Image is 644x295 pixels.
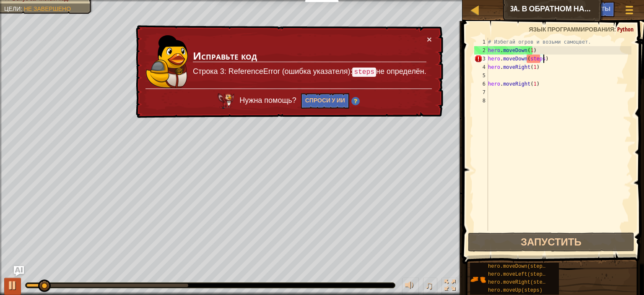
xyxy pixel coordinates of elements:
button: Ctrl + P: Play [4,278,21,295]
span: hero.moveLeft(steps) [488,272,548,277]
span: : [21,5,24,12]
img: Hint [351,97,360,105]
img: duck_ida.png [146,35,188,88]
button: Регулировать громкость [402,278,419,295]
button: Ask AI [558,2,580,17]
div: 4 [474,63,488,71]
span: Нужна помощь? [239,96,299,104]
span: hero.moveRight(steps) [488,279,551,285]
span: Ask AI [562,5,576,13]
span: Цели [4,5,21,12]
span: Язык программирования [529,25,614,33]
p: Строка 3: ReferenceError (ошибка указателя): не определён. [193,66,426,77]
span: ♫ [425,279,433,292]
span: Не завершено [24,5,71,12]
button: ♫ [423,278,437,295]
div: 3 [474,55,488,63]
div: 6 [474,80,488,88]
div: 2 [474,46,488,55]
h3: Исправьте код [193,50,426,62]
div: 8 [474,97,488,105]
div: 1 [474,38,488,46]
span: : [614,25,617,33]
button: Запустить [468,232,634,252]
button: Спроси у ИИ [301,93,349,109]
span: Советы [584,5,610,13]
img: portrait.png [470,272,486,287]
button: Показать меню игры [619,2,640,21]
span: hero.moveDown(steps) [488,264,548,269]
span: hero.moveUp(steps) [488,287,543,293]
button: × [427,35,432,44]
div: 5 [474,71,488,80]
img: AI [218,93,234,108]
button: Ask AI [14,266,24,276]
span: Python [617,25,634,33]
code: steps [352,68,376,77]
button: Переключить полноэкранный режим [441,278,458,295]
div: 7 [474,88,488,97]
